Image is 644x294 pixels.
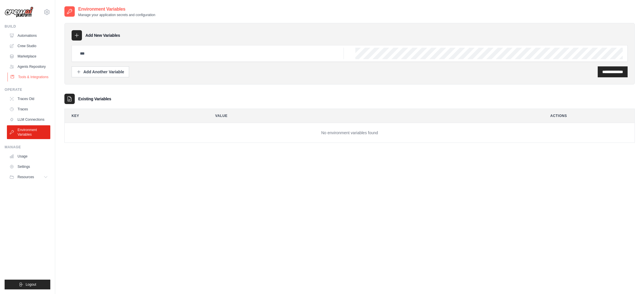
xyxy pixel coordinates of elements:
a: Traces [7,105,50,114]
td: No environment variables found [65,123,635,143]
h2: Environment Variables [78,6,155,13]
th: Value [208,109,539,123]
a: Traces Old [7,94,50,103]
div: Add Another Variable [76,69,124,75]
a: Crew Studio [7,41,50,51]
p: Manage your application secrets and configuration [78,13,155,17]
a: Environment Variables [7,125,50,139]
button: Add Another Variable [72,66,129,77]
img: Logo [5,7,33,18]
a: Usage [7,152,50,161]
span: Logout [26,282,36,287]
button: Resources [7,172,50,182]
div: Manage [5,145,50,149]
span: Resources [18,175,34,179]
th: Key [65,109,204,123]
a: Marketplace [7,52,50,61]
div: Operate [5,87,50,92]
button: Logout [5,280,50,289]
a: Automations [7,31,50,40]
a: Settings [7,162,50,171]
a: Agents Repository [7,62,50,71]
h3: Existing Variables [78,96,111,102]
a: Tools & Integrations [7,72,51,82]
th: Actions [543,109,635,123]
a: LLM Connections [7,115,50,124]
h3: Add New Variables [85,32,120,38]
div: Build [5,24,50,29]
